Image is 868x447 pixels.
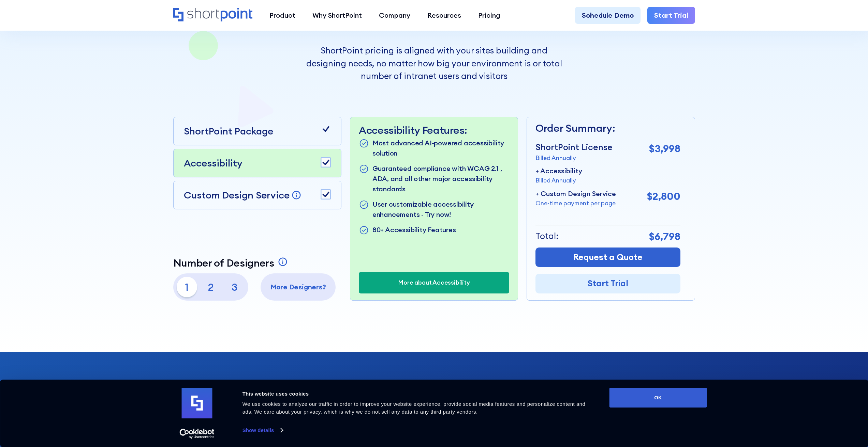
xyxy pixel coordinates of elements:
div: Product [269,10,295,20]
button: OK [609,388,707,408]
p: + Custom Design Service [535,189,616,199]
a: Pricing [470,7,509,24]
div: Why ShortPoint [312,10,362,20]
p: Order Summary: [535,121,680,136]
p: $6,798 [649,229,680,244]
p: Accessibility Features: [359,124,509,136]
p: Billed Annually [535,154,613,162]
p: Billed Annually [535,176,582,185]
p: 3 [224,277,245,297]
p: + Accessibility [535,166,582,176]
div: Company [379,10,410,20]
a: Request a Quote [535,248,680,267]
div: This website uses cookies [242,390,594,398]
img: logo [182,388,212,418]
p: Custom Design Service [184,189,290,201]
div: Resources [427,10,461,20]
a: Home [173,8,253,22]
p: More Designers? [264,282,332,292]
p: Number of Designers [173,257,274,269]
a: Start Trial [535,274,680,293]
p: $2,800 [647,189,680,204]
a: Why ShortPoint [304,7,370,24]
p: Guaranteed compliance with WCAG 2.1 , ADA, and all other major accessibility standards [372,163,509,194]
p: Total: [535,230,559,243]
p: 80+ Accessibility Features [372,225,456,236]
p: One-time payment per page [535,199,616,208]
a: Number of Designers [173,257,290,269]
a: Company [370,7,419,24]
div: Pricing [478,10,500,20]
a: Product [261,7,304,24]
p: ShortPoint License [535,141,613,154]
a: Schedule Demo [575,7,641,24]
a: Show details [242,425,283,435]
span: We use cookies to analyze our traffic in order to improve your website experience, provide social... [242,401,586,415]
p: User customizable accessibility enhancements - Try now! [372,199,509,220]
p: $3,998 [649,141,680,156]
p: Most advanced AI-powered accessibility solution [372,138,509,158]
a: Usercentrics Cookiebot - opens in a new window [167,429,227,439]
a: Resources [419,7,470,24]
p: ShortPoint Package [184,124,273,138]
p: 1 [177,277,197,297]
p: Accessibility [184,156,242,170]
p: ShortPoint pricing is aligned with your sites building and designing needs, no matter how big you... [306,44,562,83]
a: Start Trial [647,7,695,24]
a: More about Accessibility [398,278,470,287]
p: 2 [201,277,221,297]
